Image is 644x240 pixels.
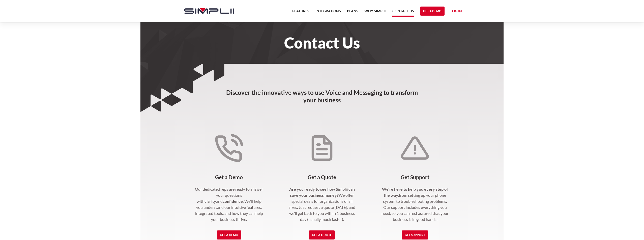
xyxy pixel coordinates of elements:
[347,8,358,17] a: Plans
[204,199,216,204] strong: clarity
[289,187,355,197] strong: Are you ready to see how Simplii can save your business money?
[315,8,341,17] a: Integrations
[382,187,448,197] strong: We're here to help you every step of the way,
[223,199,243,204] strong: confidence
[217,230,241,239] a: Get a Demo
[194,174,264,180] h4: Get a Demo
[420,7,445,16] a: Get a Demo
[194,186,264,222] p: Our dedicated reps are ready to answer your questions with and . We'll help you understand our in...
[309,230,335,239] a: Get a Quote
[451,8,462,16] a: Log in
[380,174,450,180] h4: Get Support
[226,89,418,104] strong: Discover the innovative ways to use Voice and Messaging to transform your business
[292,8,309,17] a: Features
[402,230,428,239] a: Get Support
[179,37,465,48] h1: Contact Us
[392,8,414,17] a: Contact US
[287,174,357,180] h4: Get a Quote
[380,186,450,222] p: from setting up your phone system to troubleshooting problems. Our support includes everything yo...
[184,8,234,14] img: Simplii
[364,8,386,17] a: Why Simplii
[287,186,357,222] p: We offer special deals for organizations of all sizes. Just request a quote [DATE], and we'll get...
